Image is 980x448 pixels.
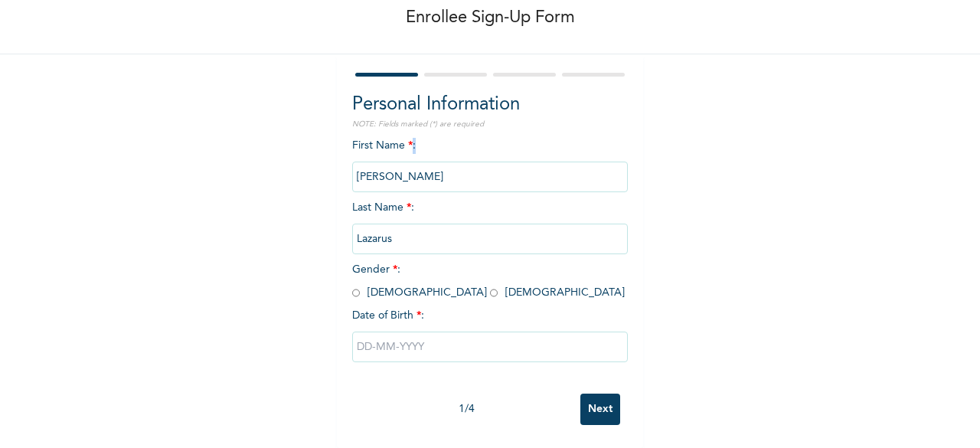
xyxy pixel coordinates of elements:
span: First Name : [352,140,628,182]
span: Gender : [DEMOGRAPHIC_DATA] [DEMOGRAPHIC_DATA] [352,264,625,298]
span: Last Name : [352,202,628,244]
input: Enter your first name [352,162,628,192]
input: DD-MM-YYYY [352,332,628,362]
span: Date of Birth : [352,308,424,324]
div: 1 / 4 [352,401,580,417]
input: Enter your last name [352,224,628,254]
p: NOTE: Fields marked (*) are required [352,119,628,130]
p: Enrollee Sign-Up Form [406,5,575,31]
input: Next [580,394,620,425]
h2: Personal Information [352,91,628,119]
